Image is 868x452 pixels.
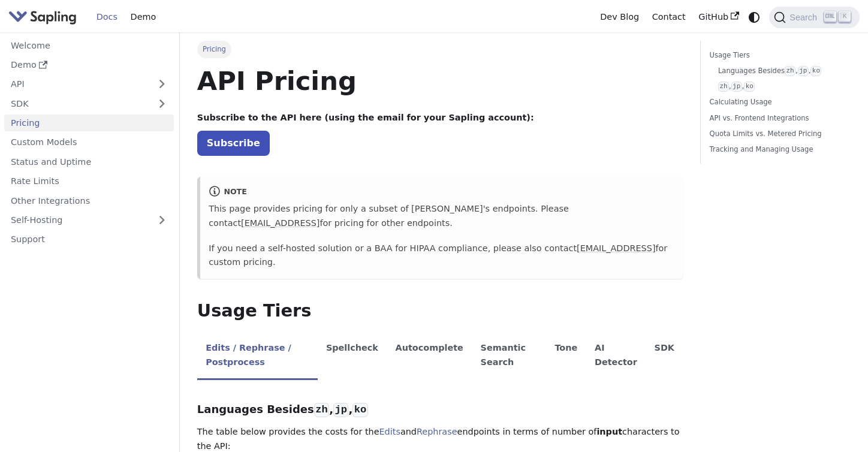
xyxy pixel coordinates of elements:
[4,173,174,190] a: Rate Limits
[197,41,231,58] span: Pricing
[646,8,692,26] a: Contact
[710,128,846,140] a: Quota Limits vs. Metered Pricing
[769,7,859,28] button: Search (Ctrl+K)
[124,8,162,26] a: Demo
[744,82,755,92] code: ko
[4,37,174,54] a: Welcome
[646,333,683,380] li: SDK
[718,81,842,92] a: zh,jp,ko
[596,427,622,436] strong: input
[746,8,763,26] button: Switch between dark and light mode (currently system mode)
[241,218,320,228] a: [EMAIL_ADDRESS]
[379,427,400,436] a: Edits
[577,243,655,253] a: [EMAIL_ADDRESS]
[197,113,534,122] strong: Subscribe to the API here (using the email for your Sapling account):
[4,212,174,229] a: Self-Hosting
[710,97,846,108] a: Calculating Usage
[197,403,683,417] h3: Languages Besides , ,
[731,82,742,92] code: jp
[786,13,824,22] span: Search
[4,153,174,170] a: Status and Uptime
[718,65,842,77] a: Languages Besideszh,jp,ko
[692,8,745,26] a: GitHub
[718,82,729,92] code: zh
[314,403,329,417] code: zh
[710,50,846,61] a: Usage Tiers
[197,131,270,155] a: Subscribe
[209,202,674,231] p: This page provides pricing for only a subset of [PERSON_NAME]'s endpoints. Please contact for pri...
[546,333,586,380] li: Tone
[4,192,174,209] a: Other Integrations
[387,333,472,380] li: Autocomplete
[798,66,809,76] code: jp
[4,231,174,248] a: Support
[8,8,81,26] a: Sapling.ai
[586,333,646,380] li: AI Detector
[839,11,851,22] kbd: K
[150,95,174,112] button: Expand sidebar category 'SDK'
[593,8,645,26] a: Dev Blog
[209,242,674,270] p: If you need a self-hosted solution or a BAA for HIPAA compliance, please also contact for custom ...
[90,8,124,26] a: Docs
[710,144,846,155] a: Tracking and Managing Usage
[209,185,674,200] div: note
[197,300,683,322] h2: Usage Tiers
[197,41,683,58] nav: Breadcrumbs
[197,65,683,97] h1: API Pricing
[472,333,546,380] li: Semantic Search
[810,66,821,76] code: ko
[4,95,150,112] a: SDK
[4,114,174,132] a: Pricing
[785,66,795,76] code: zh
[150,76,174,93] button: Expand sidebar category 'API'
[710,113,846,124] a: API vs. Frontend Integrations
[197,333,318,380] li: Edits / Rephrase / Postprocess
[417,427,457,436] a: Rephrase
[352,403,367,417] code: ko
[4,56,174,74] a: Demo
[8,8,77,26] img: Sapling.ai
[333,403,348,417] code: jp
[318,333,387,380] li: Spellcheck
[4,76,150,93] a: API
[4,134,174,151] a: Custom Models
